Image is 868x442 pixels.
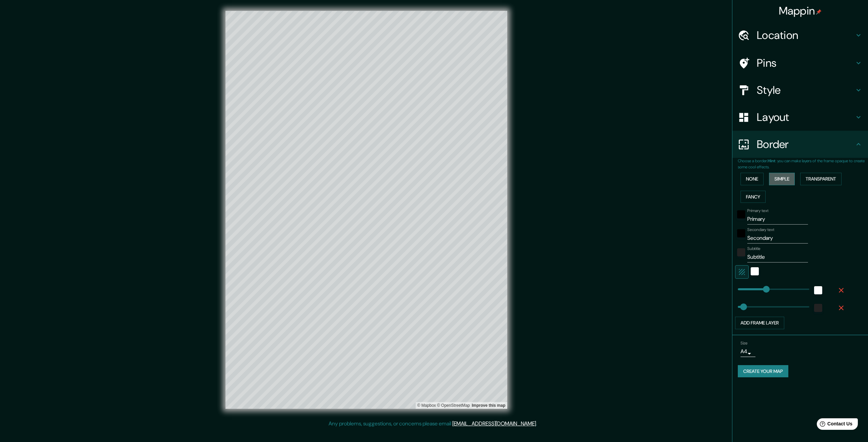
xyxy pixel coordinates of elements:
p: Any problems, suggestions, or concerns please email . [329,420,537,428]
button: color-222222 [814,304,822,312]
div: Layout [732,104,868,131]
p: Choose a border. : you can make layers of the frame opaque to create some cool effects. [738,158,868,170]
button: Transparent [800,173,842,185]
button: black [737,229,745,237]
label: Subtitle [747,246,761,252]
button: Create your map [738,365,788,378]
div: A4 [741,346,755,357]
label: Secondary text [747,227,774,233]
label: Size [741,340,748,346]
a: Map feedback [472,403,505,408]
iframe: Help widget launcher [808,416,861,435]
h4: Border [757,138,854,151]
h4: Layout [757,110,854,124]
label: Primary text [747,208,768,214]
b: Hint [768,158,775,164]
button: Add frame layer [735,317,784,329]
div: Style [732,77,868,104]
button: color-222222 [737,248,745,256]
h4: Location [757,28,854,42]
button: Simple [769,173,795,185]
div: . [537,420,538,428]
div: Pins [732,49,868,77]
a: OpenStreetMap [437,403,470,408]
a: [EMAIL_ADDRESS][DOMAIN_NAME] [452,420,536,427]
button: None [741,173,764,185]
div: Border [732,131,868,158]
button: white [751,267,759,275]
button: black [737,210,745,218]
div: Location [732,22,868,49]
img: pin-icon.png [816,9,822,15]
h4: Pins [757,56,854,70]
h4: Mappin [779,4,822,18]
a: Mapbox [417,403,436,408]
button: white [814,286,822,294]
h4: Style [757,83,854,97]
button: Fancy [741,191,766,203]
div: . [538,420,539,428]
